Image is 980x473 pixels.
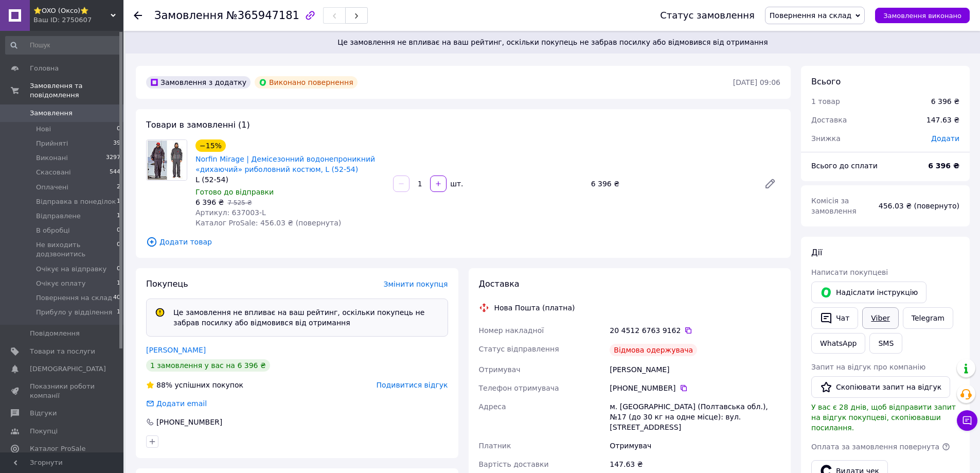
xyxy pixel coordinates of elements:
[811,307,858,329] button: Чат
[138,37,968,47] span: Це замовлення не впливає на ваш рейтинг, оскільки покупець не забрав посилку або відмовився від о...
[811,197,857,215] span: Комісія за замовлення
[117,212,120,221] span: 1
[811,134,841,143] span: Знижка
[146,76,251,89] div: Замовлення з додатку
[928,162,959,170] b: 6 396 ₴
[134,10,142,21] div: Повернутися назад
[610,383,780,393] div: [PHONE_NUMBER]
[660,10,755,21] div: Статус замовлення
[30,64,59,73] span: Головна
[30,347,95,356] span: Товари та послуги
[36,183,68,192] span: Оплачені
[195,188,274,196] span: Готово до відправки
[145,398,208,409] div: Додати email
[384,280,448,288] span: Змінити покупця
[195,208,266,217] span: Артикул: 637003-L
[169,307,443,328] div: Це замовлення не впливає на ваш рейтинг, оскільки покупець не забрав посилку або відмовився від о...
[117,265,120,274] span: 0
[479,345,559,353] span: Статус відправлення
[33,15,123,25] div: Ваш ID: 2750607
[920,109,966,131] div: 147.63 ₴
[479,365,521,374] span: Отримувач
[195,219,341,227] span: Каталог ProSale: 456.03 ₴ (повернута)
[255,76,358,89] div: Виконано повернення
[155,398,208,409] div: Додати email
[377,381,448,389] span: Подивитися відгук
[587,177,756,191] div: 6 396 ₴
[811,77,841,86] span: Всього
[154,9,223,22] span: Замовлення
[36,139,68,148] span: Прийняті
[811,403,956,432] span: У вас є 28 днів, щоб відправити запит на відгук покупцеві, скопіювавши посилання.
[195,139,226,152] div: −15%
[156,381,172,389] span: 88%
[608,436,782,455] div: Отримувач
[195,155,375,173] a: Norfin Mirage | Демісезонний водонепроникний «дихаючий» риболовний костюм, L (52-54)
[146,380,243,390] div: успішних покупок
[811,248,822,257] span: Дії
[117,197,120,206] span: 1
[610,325,780,336] div: 20 4512 6763 9162
[931,96,959,107] div: 6 396 ₴
[957,410,977,431] button: Чат з покупцем
[146,279,188,289] span: Покупець
[875,8,970,23] button: Замовлення виконано
[811,116,847,124] span: Доставка
[146,120,250,130] span: Товари в замовленні (1)
[811,162,878,170] span: Всього до сплати
[113,293,120,303] span: 40
[36,293,112,303] span: Повернення на склад
[30,427,58,436] span: Покупці
[610,344,697,356] div: Відмова одержувача
[608,397,782,436] div: м. [GEOGRAPHIC_DATA] (Полтавська обл.), №17 (до 30 кг на одне місце): вул. [STREET_ADDRESS]
[36,212,81,221] span: Відправлене
[226,9,299,22] span: №365947181
[146,346,206,354] a: [PERSON_NAME]
[36,197,116,206] span: Відправка в понеділок
[30,444,85,453] span: Каталог ProSale
[811,443,939,451] span: Оплата за замовлення повернута
[811,97,840,106] span: 1 товар
[33,6,111,15] span: ⭐OXO (Оксо)⭐
[770,11,851,20] span: Повернення на склад
[106,153,120,163] span: 3297
[146,359,270,372] div: 1 замовлення у вас на 6 396 ₴
[903,307,953,329] a: Telegram
[811,333,865,354] a: WhatsApp
[36,279,85,288] span: Очікує оплату
[30,409,57,418] span: Відгуки
[30,364,106,374] span: [DEMOGRAPHIC_DATA]
[883,12,961,20] span: Замовлення виконано
[479,279,520,289] span: Доставка
[36,168,71,177] span: Скасовані
[30,109,73,118] span: Замовлення
[811,268,888,276] span: Написати покупцеві
[862,307,898,329] a: Viber
[492,303,578,313] div: Нова Пошта (платна)
[36,265,106,274] span: Очікує на відправку
[811,376,950,398] button: Скопіювати запит на відгук
[36,125,51,134] span: Нові
[479,402,506,411] span: Адреса
[30,81,123,100] span: Замовлення та повідомлення
[869,333,902,354] button: SMS
[113,139,120,148] span: 39
[479,384,559,392] span: Телефон отримувача
[147,140,186,180] img: Norfin Mirage | Демісезонний водонепроникний «дихаючий» риболовний костюм, L (52-54)
[195,198,224,206] span: 6 396 ₴
[227,199,252,206] span: 7 525 ₴
[30,329,80,338] span: Повідомлення
[5,36,121,55] input: Пошук
[479,460,549,468] span: Вартість доставки
[117,240,120,259] span: 0
[36,153,68,163] span: Виконані
[117,279,120,288] span: 1
[195,174,385,185] div: L (52-54)
[117,183,120,192] span: 2
[479,326,544,335] span: Номер накладної
[117,308,120,317] span: 1
[110,168,120,177] span: 544
[733,78,780,86] time: [DATE] 09:06
[479,442,511,450] span: Платник
[760,173,780,194] a: Редагувати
